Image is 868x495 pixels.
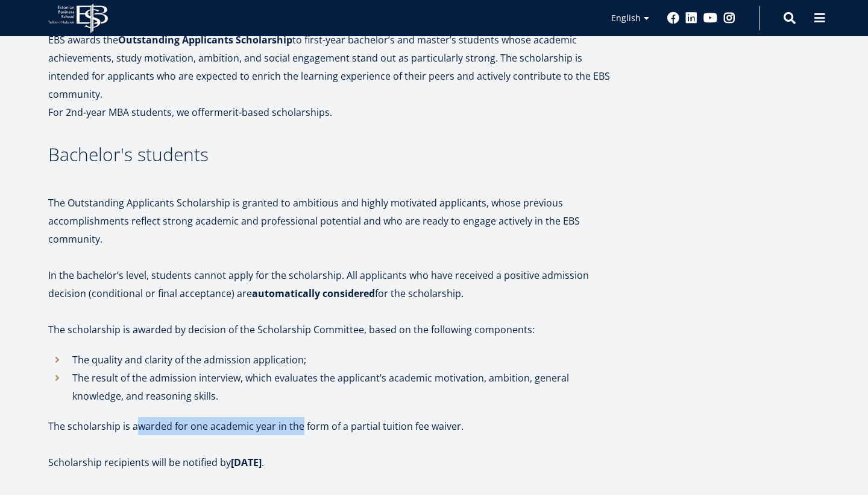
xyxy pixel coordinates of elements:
p: In the bachelor’s level, students cannot apply for the scholarship. All applicants who have recei... [48,266,621,302]
i: merit-based scholarships. [214,106,332,119]
p: The Outstanding Applicants Scholarship is granted to ambitious and highly motivated applicants, w... [48,194,621,248]
p: The quality and clarity of the admission application; [72,351,621,369]
p: The result of the admission interview, which evaluates the applicant’s academic motivation, ambit... [72,369,621,405]
p: EBS awards the to first-year bachelor’s and master’s students whose academic achievements, study ... [48,31,621,121]
strong: [DATE] [231,456,262,469]
p: The scholarship is awarded for one academic year in the form of a partial tuition fee waiver. [48,417,621,435]
a: Youtube [703,12,717,24]
strong: automatically considered [252,287,375,300]
a: Facebook [667,12,679,24]
p: Scholarship recipients will be notified by . [48,453,621,471]
a: Instagram [723,12,735,24]
a: Linkedin [685,12,697,24]
p: The scholarship is awarded by decision of the Scholarship Committee, based on the following compo... [48,321,621,339]
h3: Bachelor's students [48,145,621,164]
strong: Outstanding Applicants Scholarship [118,33,292,46]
